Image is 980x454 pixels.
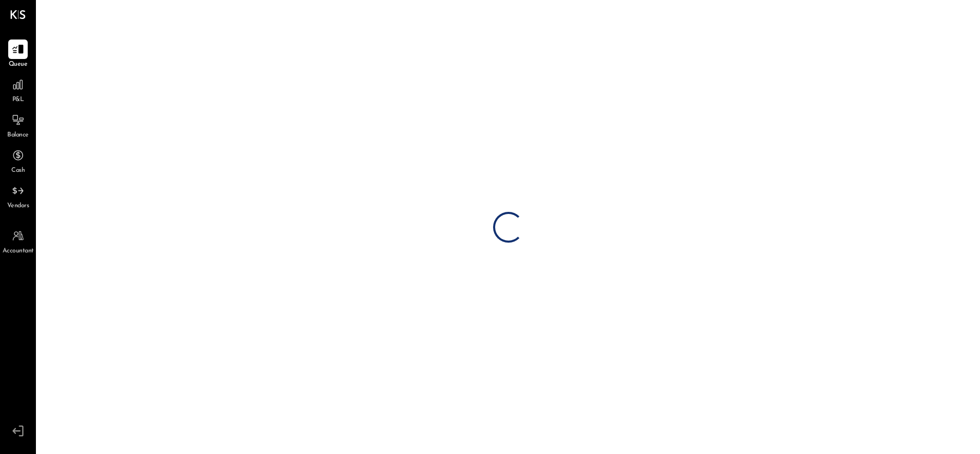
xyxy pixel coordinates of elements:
span: P&L [12,95,24,105]
a: Balance [1,110,35,140]
a: Cash [1,146,35,175]
a: Queue [1,40,35,69]
span: Vendors [7,202,29,211]
a: Vendors [1,181,35,211]
span: Balance [7,131,29,140]
a: P&L [1,75,35,105]
span: Queue [9,60,28,69]
a: Accountant [1,226,35,256]
span: Cash [11,166,25,175]
span: Accountant [3,247,34,256]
